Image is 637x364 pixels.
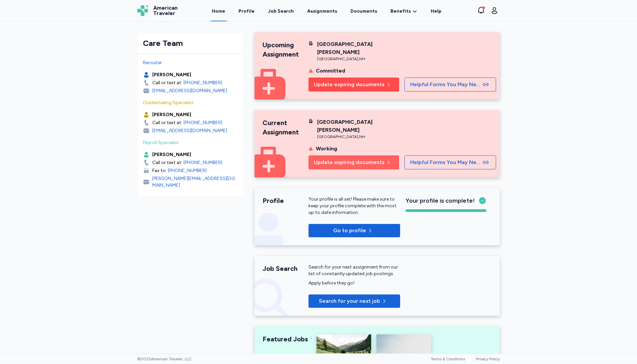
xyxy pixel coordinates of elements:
[263,264,309,273] div: Job Search
[410,81,481,89] span: Helpful Forms You May Need
[152,167,167,174] div: Fax to:
[309,294,400,308] button: Search for your next job
[263,334,309,344] div: Featured Jobs
[152,127,227,134] div: [EMAIL_ADDRESS][DOMAIN_NAME]
[314,81,384,89] span: Update expiring documents
[309,224,400,237] button: Go to profile
[168,167,207,174] a: [PHONE_NUMBER]
[137,356,192,362] span: © 2025 American Traveler, LLC
[152,151,191,158] div: [PERSON_NAME]
[143,60,238,66] div: Recruiter
[309,78,399,91] button: Update expiring documents
[410,158,481,166] span: Helpful Forms You May Need
[152,72,191,78] div: [PERSON_NAME]
[314,158,384,166] span: Update expiring documents
[476,357,500,361] a: Privacy Policy
[263,196,309,205] div: Profile
[316,145,337,153] div: Working
[143,139,238,146] div: Payroll Specialist
[143,99,238,106] div: Credentialing Specialist
[152,80,182,86] div: Call or text at:
[317,40,400,56] div: [GEOGRAPHIC_DATA][PERSON_NAME]
[152,159,182,166] div: Call or text at:
[153,5,178,16] span: American Traveler
[268,8,294,15] div: Job Search
[317,118,400,134] div: [GEOGRAPHIC_DATA][PERSON_NAME]
[309,155,399,169] button: Update expiring documents
[309,264,400,277] div: Search for your next assignment from our list of constantly updated job postings.
[152,111,191,118] div: [PERSON_NAME]
[211,1,227,21] a: Home
[404,155,496,169] button: Helpful Forms You May Need
[390,8,411,15] span: Benefits
[431,357,465,361] a: Terms & Conditions
[317,56,400,62] div: [GEOGRAPHIC_DATA] , NH
[152,175,238,189] div: [PERSON_NAME][EMAIL_ADDRESS][DOMAIN_NAME]
[390,8,417,15] a: Benefits
[184,119,222,126] a: [PHONE_NUMBER]
[404,78,496,91] button: Helpful Forms You May Need
[184,80,222,86] a: [PHONE_NUMBER]
[309,196,400,216] div: Your profile is all set! Please make sure to keep your profile complete with the most up to date ...
[184,159,222,166] a: [PHONE_NUMBER]
[137,5,148,16] img: Logo
[263,40,309,59] div: Upcoming Assignment
[143,38,238,49] div: Care Team
[152,88,227,94] div: [EMAIL_ADDRESS][DOMAIN_NAME]
[405,196,475,205] span: Your profile is complete!
[316,67,345,75] div: Committed
[333,227,366,235] span: Go to profile
[317,134,400,139] div: [GEOGRAPHIC_DATA] , NH
[152,119,182,126] div: Call or text at:
[263,118,309,137] div: Current Assignment
[319,297,380,305] span: Search for your next job
[309,280,400,286] div: Apply before they go!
